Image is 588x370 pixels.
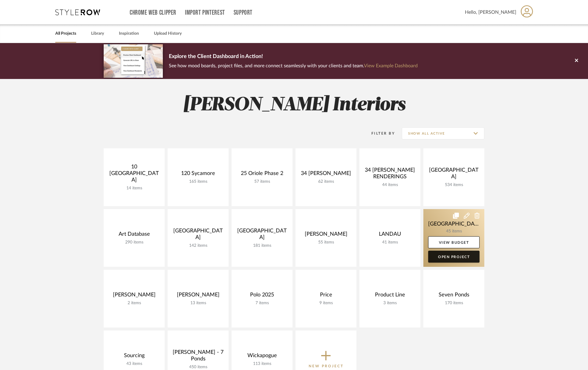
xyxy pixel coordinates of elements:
div: Product Line [364,292,416,301]
div: 13 items [172,301,224,306]
div: LANDAU [364,231,416,240]
div: 181 items [236,243,288,248]
a: View Example Dashboard [364,63,418,68]
div: 57 items [236,179,288,184]
div: [PERSON_NAME] - 7 Ponds [172,349,224,365]
div: 142 items [172,243,224,248]
div: 450 items [172,365,224,370]
div: 62 items [300,179,352,184]
div: 44 items [364,182,416,188]
p: Explore the Client Dashboard in Action! [169,52,418,62]
a: Support [234,10,252,15]
div: [GEOGRAPHIC_DATA] [236,228,288,243]
div: [GEOGRAPHIC_DATA] [172,228,224,243]
a: Library [91,30,104,38]
a: Chrome Web Clipper [130,10,176,15]
a: All Projects [55,30,76,38]
div: Filter By [364,130,395,136]
p: New Project [309,363,344,369]
div: 41 items [364,240,416,245]
div: 55 items [300,240,352,245]
p: See how mood boards, project files, and more connect seamlessly with your clients and team. [169,62,418,70]
div: Wickapogue [236,352,288,361]
div: 2 items [108,301,160,306]
div: 9 items [300,301,352,306]
a: Open Project [428,251,480,263]
div: 14 items [108,186,160,191]
div: [PERSON_NAME] [172,292,224,301]
div: [PERSON_NAME] [108,292,160,301]
div: 34 [PERSON_NAME] RENDERINGS [364,167,416,182]
div: 43 items [108,361,160,366]
div: Art Database [108,231,160,240]
div: 113 items [236,361,288,366]
div: 34 [PERSON_NAME] [300,170,352,179]
a: Import Pinterest [185,10,225,15]
div: 25 Oriole Phase 2 [236,170,288,179]
div: 290 items [108,240,160,245]
a: Inspiration [119,30,139,38]
a: Upload History [154,30,182,38]
h2: [PERSON_NAME] Interiors [79,94,509,116]
div: 165 items [172,179,224,184]
div: 534 items [428,182,480,188]
div: 170 items [428,301,480,306]
a: View Budget [428,236,480,248]
div: Polo 2025 [236,292,288,301]
div: Seven Ponds [428,292,480,301]
div: [GEOGRAPHIC_DATA] [428,167,480,182]
span: Hello, [PERSON_NAME] [465,9,516,16]
div: Price [300,292,352,301]
div: 120 Sycamore [172,170,224,179]
div: 7 items [236,301,288,306]
div: [PERSON_NAME] [300,231,352,240]
div: 3 items [364,301,416,306]
img: d5d033c5-7b12-40c2-a960-1ecee1989c38.png [104,44,163,77]
div: Sourcing [108,352,160,361]
div: 10 [GEOGRAPHIC_DATA] [108,164,160,186]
